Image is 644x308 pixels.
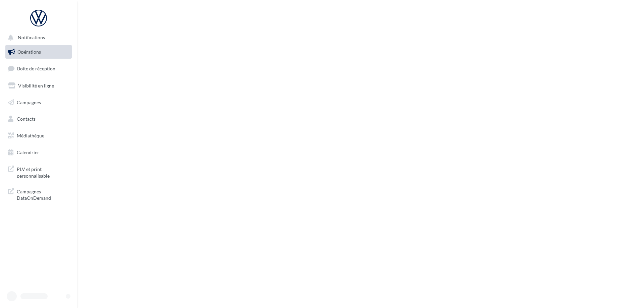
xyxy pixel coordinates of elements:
a: Contacts [4,112,73,126]
span: Campagnes [17,99,41,105]
span: PLV et print personnalisable [17,165,69,179]
span: Calendrier [17,149,39,155]
span: Notifications [18,35,45,41]
span: Visibilité en ligne [18,83,54,88]
a: Campagnes DataOnDemand [4,184,73,204]
a: Calendrier [4,145,73,160]
a: Médiathèque [4,129,73,143]
span: Boîte de réception [17,66,55,71]
span: Campagnes DataOnDemand [17,187,69,201]
span: Médiathèque [17,133,44,138]
a: Boîte de réception [4,61,73,76]
span: Contacts [17,116,36,122]
a: Visibilité en ligne [4,79,73,93]
span: Opérations [17,49,41,55]
a: Opérations [4,45,73,59]
a: PLV et print personnalisable [4,162,73,182]
a: Campagnes [4,96,73,110]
